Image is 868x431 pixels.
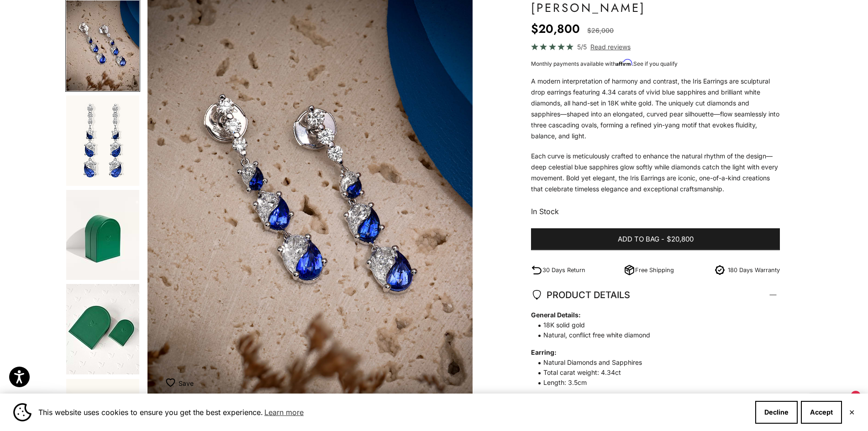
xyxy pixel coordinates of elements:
img: #YellowGold #WhiteGold #RoseGold [66,284,139,374]
summary: PRODUCT DETAILS [531,278,780,312]
button: Go to item 2 [65,95,140,187]
span: Total carat weight: 4.34ct [531,368,771,378]
button: Close [849,410,855,415]
img: #YellowGold #WhiteGold #RoseGold [66,0,139,91]
span: PRODUCT DETAILS [531,287,630,303]
strong: Earring: [531,347,771,357]
span: Natural, conflict free white diamond [531,330,771,340]
span: Monthly payments available with . [531,60,678,67]
button: Go to item 4 [65,283,140,375]
img: #YellowGold #WhiteGold #RoseGold [66,95,139,186]
img: #YellowGold #WhiteGold #RoseGold [66,190,139,280]
img: wishlist [166,378,179,387]
p: 30 Days Return [542,265,585,275]
span: $20,800 [667,234,694,245]
button: Accept [801,401,842,424]
a: 5/5 Read reviews [531,42,780,52]
p: Each curve is meticulously crafted to enhance the natural rhythm of the design—deep celestial blu... [531,151,780,194]
button: Add to bag-$20,800 [531,228,780,250]
span: Add to bag [618,234,659,245]
sale-price: $20,800 [531,20,580,38]
p: 180 Days Warranty [728,265,780,275]
p: A modern interpretation of harmony and contrast, the Iris Earrings are sculptural drop earrings f... [531,76,780,142]
span: Natural Diamonds and Sapphires [531,357,771,368]
span: Length: 3.5cm [531,378,771,388]
span: 5/5 [577,42,587,52]
p: In Stock [531,205,780,217]
span: This website uses cookies to ensure you get the best experience. [38,405,748,419]
span: Affirm [616,59,632,66]
img: Cookie banner [13,403,32,421]
span: Read reviews [590,42,631,52]
p: * At [GEOGRAPHIC_DATA], we exclusively use natural diamonds, resulting in slight variations in si... [531,310,771,428]
span: 18K solid gold [531,320,771,330]
a: See if you qualify - Learn more about Affirm Financing (opens in modal) [633,60,678,67]
button: Decline [755,401,798,424]
compare-at-price: $26,000 [587,25,614,36]
button: Add to Wishlist [166,374,194,392]
strong: General Details: [531,310,771,320]
a: Learn more [263,405,305,419]
p: Free Shipping [635,265,674,275]
button: Go to item 3 [65,189,140,281]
